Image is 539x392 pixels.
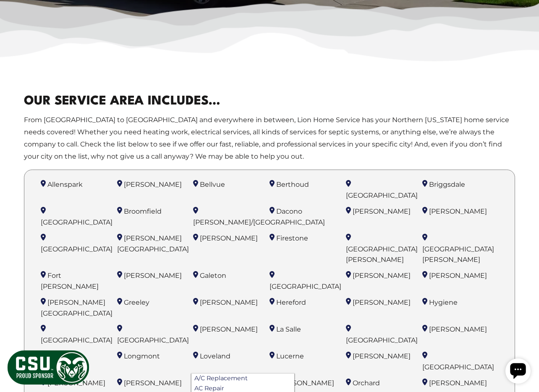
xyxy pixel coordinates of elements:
[124,207,162,215] span: Broomfield
[429,207,487,215] span: [PERSON_NAME]
[269,282,341,290] span: [GEOGRAPHIC_DATA]
[346,191,418,199] span: [GEOGRAPHIC_DATA]
[47,379,105,387] span: [PERSON_NAME]
[276,234,308,242] span: Firestone
[353,272,411,280] span: [PERSON_NAME]
[346,336,418,344] span: [GEOGRAPHIC_DATA]
[6,349,90,386] img: CSU Sponsor Badge
[41,298,113,317] span: [PERSON_NAME][GEOGRAPHIC_DATA]
[41,218,113,226] span: [GEOGRAPHIC_DATA]
[346,245,418,264] span: [GEOGRAPHIC_DATA][PERSON_NAME]
[200,180,225,188] span: Bellvue
[276,298,306,306] span: Hereford
[41,245,113,253] span: [GEOGRAPHIC_DATA]
[353,352,411,360] span: [PERSON_NAME]
[124,298,149,306] span: Greeley
[429,298,458,306] span: Hygiene
[193,218,325,226] span: [PERSON_NAME]/[GEOGRAPHIC_DATA]
[276,379,334,387] span: [PERSON_NAME]
[422,363,494,371] span: [GEOGRAPHIC_DATA]
[124,272,182,280] span: [PERSON_NAME]
[124,180,182,188] span: [PERSON_NAME]
[353,207,411,215] span: [PERSON_NAME]
[353,379,380,387] span: Orchard
[429,272,487,280] span: [PERSON_NAME]
[276,352,304,360] span: Lucerne
[24,114,515,162] p: From [GEOGRAPHIC_DATA] to [GEOGRAPHIC_DATA] and everywhere in between, Lion Home Service has your...
[200,325,258,333] span: [PERSON_NAME]
[124,379,182,387] span: [PERSON_NAME]
[200,272,226,280] span: Galeton
[429,180,465,188] span: Briggsdale
[3,3,29,29] div: Open chat widget
[200,234,258,242] span: [PERSON_NAME]
[276,180,309,188] span: Berthoud
[276,325,301,333] span: La Salle
[117,336,189,344] span: [GEOGRAPHIC_DATA]
[47,180,83,188] span: Allenspark
[200,352,230,360] span: Loveland
[200,298,258,306] span: [PERSON_NAME]
[124,352,160,360] span: Longmont
[117,234,189,253] span: [PERSON_NAME][GEOGRAPHIC_DATA]
[191,374,294,384] a: A/C Replacement
[24,92,515,111] h2: Our service area includes…
[429,325,487,333] span: [PERSON_NAME]
[353,298,411,306] span: [PERSON_NAME]
[41,336,113,344] span: [GEOGRAPHIC_DATA]
[422,245,494,264] span: [GEOGRAPHIC_DATA][PERSON_NAME]
[276,207,302,215] span: Dacono
[429,379,487,387] span: [PERSON_NAME]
